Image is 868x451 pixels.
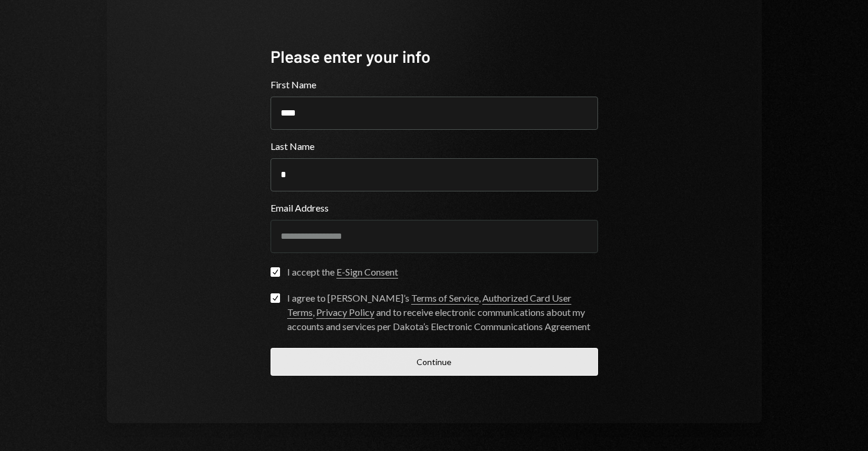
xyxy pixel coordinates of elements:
a: Privacy Policy [316,306,374,319]
label: First Name [271,78,598,92]
a: Authorized Card User Terms [287,292,571,319]
a: Terms of Service [411,292,479,305]
div: Please enter your info [271,45,598,68]
div: I accept the [287,265,398,279]
a: E-Sign Consent [336,266,398,279]
button: I agree to [PERSON_NAME]’s Terms of Service, Authorized Card User Terms, Privacy Policy and to re... [271,293,280,303]
label: Email Address [271,201,598,215]
label: Last Name [271,139,598,153]
div: I agree to [PERSON_NAME]’s , , and to receive electronic communications about my accounts and ser... [287,291,598,334]
button: Continue [271,348,598,376]
button: I accept the E-Sign Consent [271,267,280,277]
